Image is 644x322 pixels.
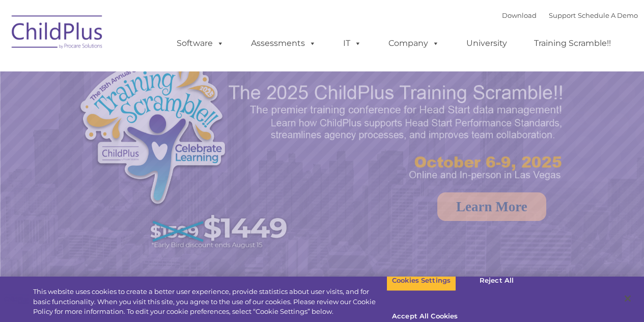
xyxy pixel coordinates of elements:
[241,33,326,54] a: Assessments
[166,33,234,54] a: Software
[333,33,372,54] a: IT
[502,11,638,19] font: |
[386,270,456,291] button: Cookies Settings
[524,33,621,54] a: Training Scramble!!
[437,192,546,221] a: Learn More
[549,11,576,19] a: Support
[33,287,386,317] div: This website uses cookies to create a better user experience, provide statistics about user visit...
[617,287,639,310] button: Close
[456,33,517,54] a: University
[502,11,537,19] a: Download
[378,33,450,54] a: Company
[578,11,638,19] a: Schedule A Demo
[7,8,108,59] img: ChildPlus by Procare Solutions
[465,270,528,291] button: Reject All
